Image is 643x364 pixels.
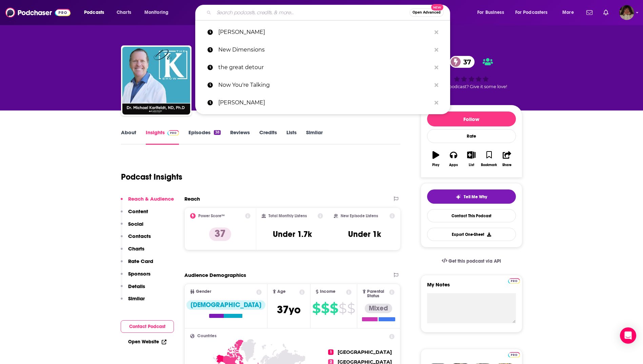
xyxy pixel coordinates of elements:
button: Apps [445,147,462,171]
span: More [562,8,574,17]
span: Gender [196,289,211,294]
button: Open AdvancedNew [409,8,444,17]
p: New Dimensions [218,41,431,59]
span: Parental Status [367,289,388,298]
a: Credits [259,129,277,145]
a: Reviews [230,129,250,145]
h2: New Episode Listens [341,214,378,218]
button: List [462,147,480,171]
div: Mixed [365,304,392,313]
a: Similar [306,129,323,145]
button: open menu [473,7,513,18]
span: Charts [117,8,131,17]
img: tell me why sparkle [456,194,461,200]
h2: Reach [184,196,200,202]
span: Get this podcast via API [448,258,501,264]
a: 37 [450,56,475,68]
div: 37Good podcast? Give it some love! [421,52,522,94]
span: Age [277,289,286,294]
label: My Notes [427,281,516,293]
button: open menu [79,7,113,18]
img: Podchaser Pro [508,352,520,358]
a: About [121,129,136,145]
a: Get this podcast via API [436,253,507,269]
span: Open Advanced [413,11,441,14]
span: Good podcast? Give it some love! [436,84,507,89]
img: The Dr. K Show [122,47,190,115]
p: Contacts [128,233,151,239]
div: Rate [427,129,516,143]
button: Sponsors [121,270,150,283]
span: For Business [477,8,504,17]
span: $ [339,303,346,314]
span: Podcasts [84,8,104,17]
div: List [469,163,474,167]
a: [PERSON_NAME] [195,23,450,41]
button: Details [121,283,145,296]
button: Bookmark [480,147,498,171]
button: Follow [427,112,516,126]
span: New [431,4,443,11]
button: tell me why sparkleTell Me Why [427,189,516,204]
a: New Dimensions [195,41,450,59]
h2: Power Score™ [198,214,225,218]
span: Logged in as angelport [619,5,634,20]
span: $ [312,303,320,314]
button: open menu [558,7,582,18]
img: Podchaser - Follow, Share and Rate Podcasts [5,6,71,19]
p: Content [128,208,148,215]
h2: Audience Demographics [184,272,246,278]
a: InsightsPodchaser Pro [146,129,179,145]
div: Bookmark [481,163,497,167]
span: For Podcasters [515,8,548,17]
div: Apps [449,163,458,167]
span: Monitoring [144,8,168,17]
button: Charts [121,245,144,258]
p: Sponsors [128,270,150,277]
img: User Profile [619,5,634,20]
h2: Total Monthly Listens [268,214,307,218]
a: Now You're Talking [195,76,450,94]
span: Countries [197,334,217,338]
span: $ [321,303,329,314]
p: Now You're Talking [218,76,431,94]
button: open menu [511,7,558,18]
a: Lists [286,129,297,145]
a: Charts [112,7,135,18]
img: Podchaser Pro [167,130,179,136]
p: Rate Card [128,258,153,264]
div: Open Intercom Messenger [620,327,636,344]
span: Tell Me Why [464,194,487,200]
p: michael karlfeldt [218,23,431,41]
a: Contact This Podcast [427,209,516,222]
a: [PERSON_NAME] [195,94,450,112]
span: 37 yo [277,303,301,316]
div: 38 [214,130,220,135]
button: open menu [140,7,177,18]
span: 37 [457,56,475,68]
button: Contact Podcast [121,320,174,333]
span: [GEOGRAPHIC_DATA] [338,349,392,355]
p: Charts [128,245,144,252]
h1: Podcast Insights [121,172,182,182]
p: Reach & Audience [128,196,174,202]
p: the great detour [218,59,431,76]
button: Export One-Sheet [427,228,516,241]
img: Podchaser Pro [508,278,520,284]
a: Pro website [508,351,520,358]
a: Episodes38 [188,129,220,145]
span: 1 [328,349,334,355]
button: Content [121,208,148,221]
h3: Under 1k [348,229,381,239]
a: Pro website [508,277,520,284]
input: Search podcasts, credits, & more... [214,7,409,18]
p: brian C Hutson [218,94,431,112]
span: $ [330,303,338,314]
span: $ [347,303,355,314]
button: Reach & Audience [121,196,174,208]
button: Rate Card [121,258,153,270]
p: 37 [209,227,231,241]
div: Search podcasts, credits, & more... [202,5,457,20]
